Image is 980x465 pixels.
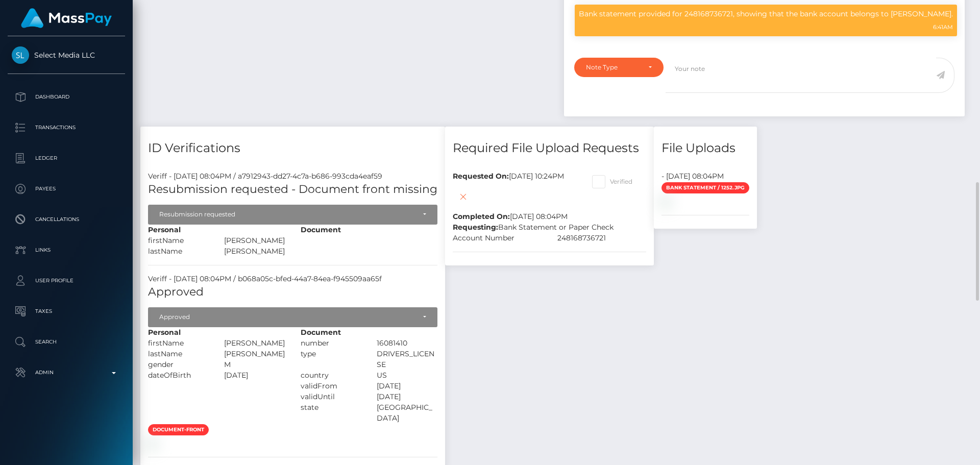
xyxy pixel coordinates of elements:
[12,334,121,350] p: Search
[12,304,121,319] p: Taxes
[445,222,654,233] div: Bank Statement or Paper Check
[216,235,292,246] div: [PERSON_NAME]
[293,370,369,381] div: country
[8,51,125,60] span: Select Media LLC
[148,139,437,157] h4: ID Verifications
[12,365,121,380] p: Admin
[159,313,415,321] div: Approved
[12,181,121,197] p: Payees
[8,145,125,171] a: Ledger
[8,329,125,355] a: Search
[21,8,112,28] img: MassPay Logo
[12,46,29,64] img: Select Media LLC
[216,349,292,359] div: [PERSON_NAME]
[8,84,125,110] a: Dashboard
[445,233,550,243] div: Account Number
[140,246,216,257] div: lastName
[216,246,292,257] div: [PERSON_NAME]
[140,359,216,370] div: gender
[12,273,121,288] p: User Profile
[369,349,445,370] div: DRIVERS_LICENSE
[453,172,509,181] b: Requested On:
[453,223,498,232] b: Requesting:
[148,424,209,435] span: document-front
[369,338,445,349] div: 16081410
[148,182,437,198] h5: Resubmission requested - Document front missing
[301,328,341,337] strong: Document
[216,338,292,349] div: [PERSON_NAME]
[661,182,749,193] span: Bank Statement / 1252.jpg
[453,139,646,157] h4: Required File Upload Requests
[140,338,216,349] div: firstName
[140,349,216,359] div: lastName
[8,176,125,202] a: Payees
[369,391,445,402] div: [DATE]
[12,120,121,135] p: Transactions
[293,338,369,349] div: number
[8,299,125,324] a: Taxes
[579,9,953,19] p: Bank statement provided for 248168736721, showing that the bank account belongs to [PERSON_NAME].
[12,212,121,227] p: Cancellations
[8,207,125,232] a: Cancellations
[8,360,125,385] a: Admin
[12,89,121,105] p: Dashboard
[293,349,369,370] div: type
[933,23,953,31] small: 6:41AM
[654,171,757,182] div: - [DATE] 08:04PM
[148,205,437,224] button: Resubmission requested
[148,328,181,337] strong: Personal
[301,225,341,234] strong: Document
[550,233,654,243] div: 248168736721
[148,225,181,234] strong: Personal
[445,171,584,222] div: [DATE] 10:24PM [DATE] 08:04PM
[661,198,670,206] img: f7de6c4d-2f2c-4ea7-91a4-2e49ffb5fba0
[148,307,437,327] button: Approved
[140,274,445,284] div: Veriff - [DATE] 08:04PM / b068a05c-bfed-44a7-84ea-f945509aa65f
[8,237,125,263] a: Links
[148,284,437,300] h5: Approved
[140,171,445,182] div: Veriff - [DATE] 08:04PM / a7912943-dd27-4c7a-b686-993cda4eaf59
[369,402,445,424] div: [GEOGRAPHIC_DATA]
[148,439,156,448] img: c271d8ec-465e-460b-a7d2-0210dc9c5f2a
[453,212,510,221] b: Completed On:
[661,139,749,157] h4: File Uploads
[8,115,125,140] a: Transactions
[140,235,216,246] div: firstName
[369,381,445,391] div: [DATE]
[586,63,640,71] div: Note Type
[293,381,369,391] div: validFrom
[216,359,292,370] div: M
[8,268,125,293] a: User Profile
[592,175,632,188] label: Verified
[293,402,369,424] div: state
[216,370,292,381] div: [DATE]
[574,58,664,77] button: Note Type
[369,370,445,381] div: US
[159,210,415,218] div: Resubmission requested
[12,151,121,166] p: Ledger
[12,242,121,258] p: Links
[293,391,369,402] div: validUntil
[140,370,216,381] div: dateOfBirth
